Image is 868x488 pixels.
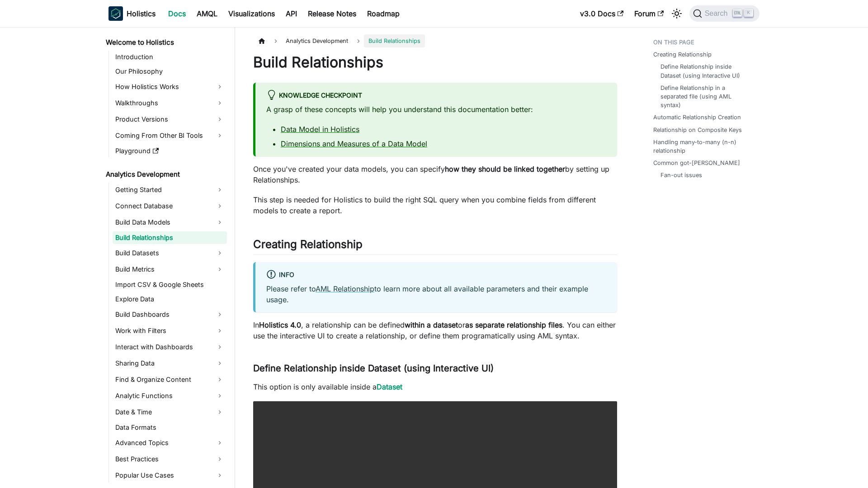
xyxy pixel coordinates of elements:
[113,65,227,78] a: Our Philosophy
[465,320,562,329] strong: as separate relationship files
[127,8,156,19] b: Holistics
[113,183,227,197] a: Getting Started
[113,324,227,338] a: Work with Filters
[266,283,606,305] p: Please refer to to learn more about all available parameters and their example usage.
[113,112,227,127] a: Product Versions
[113,231,227,244] a: Build Relationships
[113,51,227,63] a: Introduction
[113,80,227,94] a: How Holistics Works
[702,9,733,18] span: Search
[113,215,227,230] a: Build Data Models
[113,468,227,483] a: Popular Use Cases
[103,36,227,49] a: Welcome to Holistics
[253,53,617,71] h1: Build Relationships
[362,6,405,21] a: Roadmap
[405,320,458,329] strong: within a dataset
[266,269,606,281] div: info
[364,34,425,47] span: Build Relationships
[223,6,280,21] a: Visualizations
[99,27,235,488] nav: Docs sidebar
[629,6,669,21] a: Forum
[253,164,617,185] p: Once you've created your data models, you can specify by setting up Relationships.
[253,363,617,374] h3: Define Relationship inside Dataset (using Interactive UI)
[445,164,565,174] strong: how they should be linked together
[689,5,759,22] button: Search (Ctrl+K)
[259,320,301,329] strong: Holistics 4.0
[113,356,227,371] a: Sharing Data
[108,6,123,21] img: Holistics
[253,319,617,341] p: In , a relationship can be defined or . You can either use the interactive UI to create a relatio...
[653,126,742,134] a: Relationship on Composite Keys
[113,307,227,322] a: Build Dashboards
[113,405,227,419] a: Date & Time
[744,9,753,17] kbd: K
[253,238,617,255] h2: Creating Relationship
[316,284,374,293] a: AML Relationship
[253,34,617,47] nav: Breadcrumbs
[653,159,740,167] a: Common got-[PERSON_NAME]
[253,34,270,47] a: Home page
[113,199,227,213] a: Connect Database
[113,372,227,387] a: Find & Organize Content
[113,293,227,305] a: Explore Data
[660,84,750,110] a: Define Relationship in a separated file (using AML syntax)
[113,436,227,450] a: Advanced Topics
[113,340,227,354] a: Interact with Dashboards
[377,382,402,391] a: Dataset
[113,278,227,291] a: Import CSV & Google Sheets
[113,128,227,143] a: Coming From Other BI Tools
[103,168,227,181] a: Analytics Development
[108,6,156,21] a: HolisticsHolistics
[281,139,427,148] a: Dimensions and Measures of a Data Model
[266,104,606,115] p: A grasp of these concepts will help you understand this documentation better:
[253,194,617,216] p: This step is needed for Holistics to build the right SQL query when you combine fields from diffe...
[653,138,754,155] a: Handling many-to-many (n-n) relationship
[660,171,702,179] a: Fan-out issues
[113,145,227,157] a: Playground
[113,421,227,434] a: Data Formats
[280,6,302,21] a: API
[302,6,362,21] a: Release Notes
[191,6,223,21] a: AMQL
[113,262,227,277] a: Build Metrics
[575,6,629,21] a: v3.0 Docs
[653,113,741,122] a: Automatic Relationship Creation
[660,62,750,80] a: Define Relationship inside Dataset (using Interactive UI)
[266,90,606,102] div: Knowledge Checkpoint
[113,246,227,260] a: Build Datasets
[653,50,712,59] a: Creating Relationship
[670,6,684,21] button: Switch between dark and light mode (currently light mode)
[113,389,227,403] a: Analytic Functions
[253,381,617,392] p: This option is only available inside a
[113,452,227,466] a: Best Practices
[281,34,353,47] span: Analytics Development
[163,6,191,21] a: Docs
[281,125,359,134] a: Data Model in Holistics
[113,96,227,110] a: Walkthroughs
